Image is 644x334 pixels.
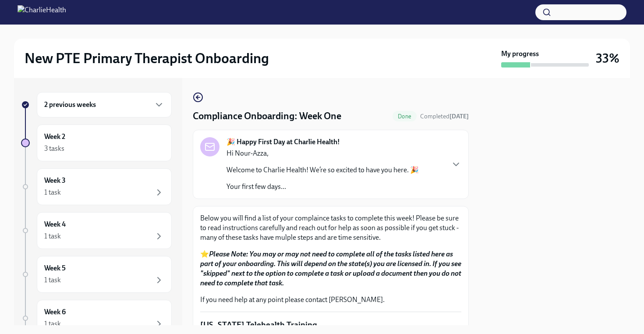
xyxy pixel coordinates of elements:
[393,113,417,120] span: Done
[25,50,269,67] h2: New PTE Primary Therapist Onboarding
[44,100,96,110] h6: 2 previous weeks
[44,263,66,273] h6: Week 5
[44,220,66,229] h6: Week 4
[449,113,469,120] strong: [DATE]
[226,149,419,158] p: Hi Nour-Azza,
[226,137,340,147] strong: 🎉 Happy First Day at Charlie Health!
[200,295,461,305] p: If you need help at any point please contact [PERSON_NAME].
[21,212,172,249] a: Week 41 task
[200,249,461,288] p: ⭐
[21,168,172,205] a: Week 31 task
[200,319,461,330] p: [US_STATE] Telehealth Training
[37,92,172,117] div: 2 previous weeks
[226,165,419,175] p: Welcome to Charlie Health! We’re so excited to have you here. 🎉
[44,319,61,329] div: 1 task
[200,213,461,242] p: Below you will find a list of your complaince tasks to complete this week! Please be sure to read...
[501,49,539,59] strong: My progress
[200,250,461,287] strong: Please Note: You may or may not need to complete all of the tasks listed here as part of your onb...
[44,307,66,317] h6: Week 6
[21,256,172,293] a: Week 51 task
[44,144,64,153] div: 3 tasks
[21,124,172,161] a: Week 23 tasks
[44,275,61,285] div: 1 task
[420,112,469,121] span: October 13th, 2025 16:39
[44,231,61,241] div: 1 task
[44,188,61,197] div: 1 task
[193,110,341,123] h4: Compliance Onboarding: Week One
[18,5,66,19] img: CharlieHealth
[44,132,65,142] h6: Week 2
[420,113,469,120] span: Completed
[44,176,66,185] h6: Week 3
[596,50,619,66] h3: 33%
[226,182,419,192] p: Your first few days...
